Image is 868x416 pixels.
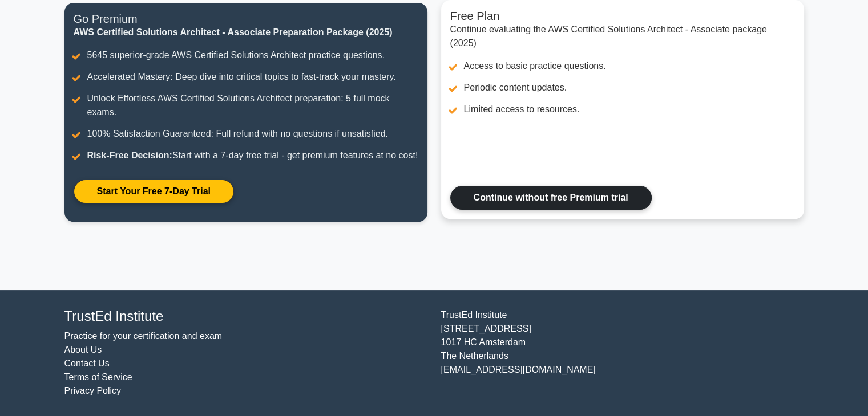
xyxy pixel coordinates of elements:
a: Terms of Service [64,372,132,382]
a: Start Your Free 7-Day Trial [74,180,234,203]
a: About Us [64,345,102,354]
div: TrustEd Institute [STREET_ADDRESS] 1017 HC Amsterdam The Netherlands [EMAIL_ADDRESS][DOMAIN_NAME] [434,308,811,398]
a: Continue without free Premium trial [450,186,652,210]
a: Privacy Policy [64,386,122,395]
a: Contact Us [64,358,110,368]
a: Practice for your certification and exam [64,331,223,341]
h4: TrustEd Institute [64,308,427,325]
